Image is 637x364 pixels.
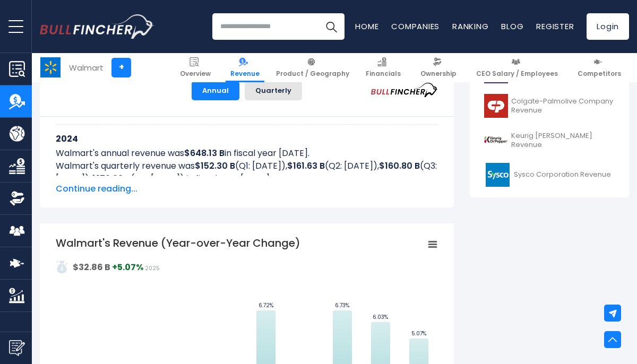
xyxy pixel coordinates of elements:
p: Walmart's annual revenue was in fiscal year [DATE]. [56,147,438,160]
p: Walmart's quarterly revenue was (Q1: [DATE]), (Q2: [DATE]), (Q3: [DATE]), (Q4: [DATE]) in fiscal ... [56,160,438,185]
a: Competitors [573,53,626,82]
strong: $32.86 B [73,261,110,273]
a: Register [536,21,574,32]
a: Ownership [416,53,461,82]
a: Login [587,13,629,40]
a: Revenue [226,53,264,82]
button: Quarterly [245,81,302,100]
img: WMT logo [40,57,61,77]
a: Companies [391,21,440,32]
button: Search [318,13,345,40]
text: 6.73% [335,301,349,309]
a: Sysco Corporation Revenue [478,160,621,189]
text: 5.07% [411,330,426,337]
div: Walmart [69,62,104,74]
img: SYY logo [484,163,511,187]
text: 6.72% [259,301,273,309]
img: addasd [56,261,68,273]
button: Annual [192,81,239,100]
span: Overview [180,70,211,78]
a: Colgate-Palmolive Company Revenue [478,91,621,120]
a: Blog [501,21,523,32]
a: + [111,58,131,77]
span: Ownership [420,70,457,78]
a: Financials [361,53,406,82]
a: Overview [175,53,216,82]
img: Ownership [9,190,25,206]
b: $648.13 B [184,147,225,159]
h3: 2024 [56,132,438,145]
img: Bullfincher logo [40,14,154,39]
span: 2025 [145,264,160,272]
b: $152.30 B [195,160,235,172]
span: Financials [366,70,401,78]
span: CEO Salary / Employees [476,70,558,78]
b: $173.39 B [91,172,131,185]
a: Keurig [PERSON_NAME] Revenue [478,126,621,155]
b: $161.63 B [287,160,325,172]
a: Product / Geography [271,53,354,82]
text: 6.03% [373,313,388,321]
span: Product / Geography [276,70,349,78]
img: KDP logo [484,128,508,152]
a: Home [355,21,378,32]
span: Competitors [578,70,621,78]
img: CL logo [484,94,508,118]
a: Go to homepage [40,14,154,39]
a: CEO Salary / Employees [471,53,563,82]
span: Revenue [230,70,260,78]
strong: +5.07% [112,261,143,273]
b: $160.80 B [379,160,420,172]
span: Continue reading... [56,183,438,195]
tspan: Walmart's Revenue (Year-over-Year Change) [56,236,300,250]
a: Ranking [452,21,488,32]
